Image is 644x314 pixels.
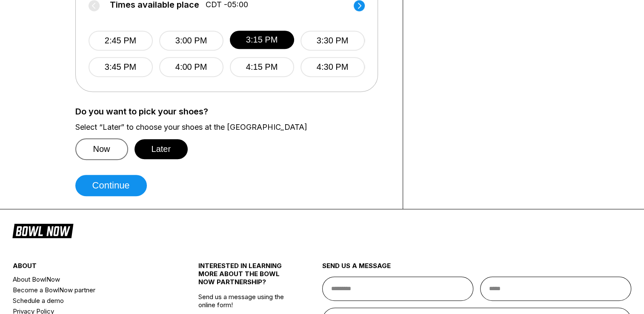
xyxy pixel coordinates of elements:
[322,262,632,277] div: send us a message
[159,31,223,51] button: 3:00 PM
[13,295,167,306] a: Schedule a demo
[198,262,291,293] div: INTERESTED IN LEARNING MORE ABOUT THE BOWL NOW PARTNERSHIP?
[301,57,365,77] button: 4:30 PM
[13,285,167,295] a: Become a BowlNow partner
[230,57,294,77] button: 4:15 PM
[89,31,153,51] button: 2:45 PM
[75,123,390,132] label: Select “Later” to choose your shoes at the [GEOGRAPHIC_DATA]
[75,175,147,196] button: Continue
[301,31,365,51] button: 3:30 PM
[159,57,223,77] button: 4:00 PM
[89,57,153,77] button: 3:45 PM
[13,274,167,285] a: About BowlNow
[135,139,188,159] button: Later
[75,138,128,160] button: Now
[13,262,167,274] div: about
[230,31,294,49] button: 3:15 PM
[75,107,390,116] label: Do you want to pick your shoes?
